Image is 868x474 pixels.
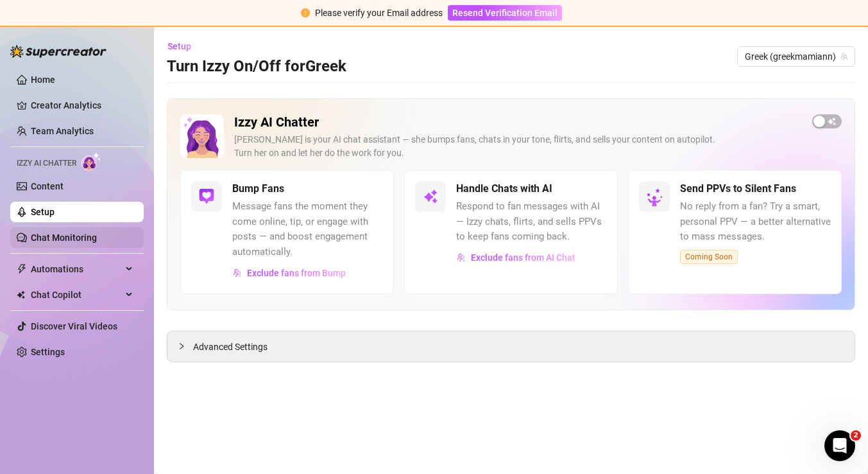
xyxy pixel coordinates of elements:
[167,36,201,57] button: Setup
[167,41,191,51] span: Setup
[234,114,802,130] h2: Izzy AI Chatter
[178,339,193,353] div: collapsed
[81,152,101,171] img: AI Chatter
[17,290,25,299] img: Chat Copilot
[232,199,383,259] span: Message fans the moment they come online, tip, or engage with posts — and boost engagement automa...
[456,199,607,245] span: Respond to fan messages with AI — Izzy chats, flirts, and sells PPVs to keep fans coming back.
[840,53,848,60] span: team
[31,207,55,217] a: Setup
[680,181,796,197] h5: Send PPVs to Silent Fans
[457,253,466,262] img: svg%3e
[423,189,438,204] img: svg%3e
[456,181,552,197] h5: Handle Chats with AI
[31,95,133,116] a: Creator Analytics
[824,430,855,461] iframe: Intercom live chat
[232,263,346,283] button: Exclude fans from Bump
[17,157,76,170] span: Izzy AI Chatter
[301,8,310,17] span: exclamation-circle
[31,285,122,305] span: Chat Copilot
[448,5,562,21] button: Resend Verification Email
[31,126,94,136] a: Team Analytics
[31,75,55,85] a: Home
[234,133,802,160] div: [PERSON_NAME] is your AI chat assistant — she bumps fans, chats in your tone, flirts, and sells y...
[10,45,106,58] img: logo-BBDzfeDw.svg
[17,264,27,274] span: thunderbolt
[167,57,346,77] h3: Turn Izzy On/Off for Greek
[232,181,284,197] h5: Bump Fans
[31,181,64,191] a: Content
[31,321,117,331] a: Discover Viral Videos
[646,188,667,209] img: silent-fans-ppv-o-N6Mmdf.svg
[178,342,185,350] span: collapsed
[180,114,224,158] img: Izzy AI Chatter
[31,259,122,279] span: Automations
[452,8,557,18] span: Resend Verification Email
[851,430,861,441] span: 2
[680,250,738,264] span: Coming Soon
[315,6,443,20] div: Please verify your Email address
[471,252,575,263] span: Exclude fans from AI Chat
[745,47,847,66] span: Greek (greekmamiann)
[31,347,65,357] a: Settings
[456,247,576,268] button: Exclude fans from AI Chat
[199,189,214,204] img: svg%3e
[247,268,346,278] span: Exclude fans from Bump
[31,233,97,243] a: Chat Monitoring
[680,199,831,245] span: No reply from a fan? Try a smart, personal PPV — a better alternative to mass messages.
[193,340,268,354] span: Advanced Settings
[233,268,242,277] img: svg%3e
